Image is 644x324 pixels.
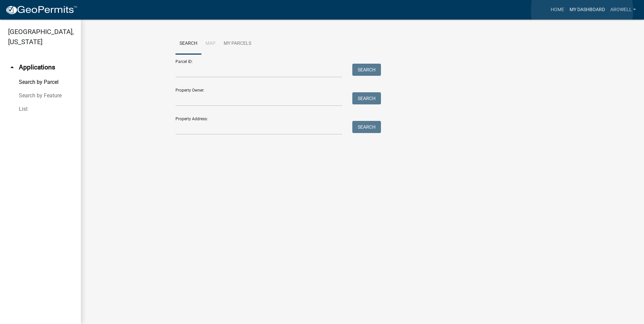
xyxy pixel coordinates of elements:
[352,121,381,133] button: Search
[567,3,608,16] a: My Dashboard
[8,63,16,71] i: arrow_drop_up
[220,33,255,55] a: My Parcels
[548,3,567,16] a: Home
[352,92,381,104] button: Search
[608,3,639,16] a: Arowell
[352,64,381,76] button: Search
[175,33,201,55] a: Search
